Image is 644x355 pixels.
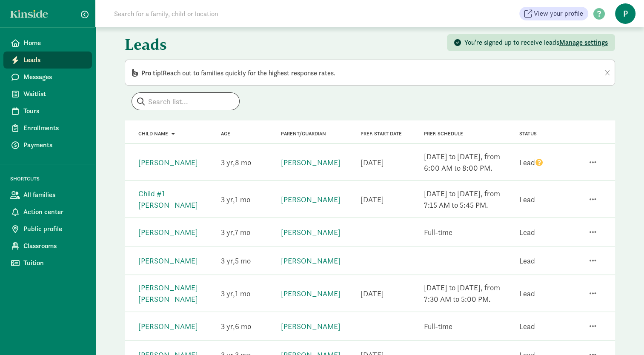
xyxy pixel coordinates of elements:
span: 3 [221,289,235,298]
a: [PERSON_NAME] [138,157,198,167]
span: 1 [235,195,250,204]
a: [PERSON_NAME] [138,227,198,237]
div: Lead [519,194,535,205]
span: Status [519,131,536,137]
span: 7 [235,227,250,237]
div: Full-time [424,321,452,332]
a: Action center [3,203,92,220]
div: Full-time [424,226,452,238]
span: P [615,3,635,24]
a: [PERSON_NAME] [281,256,341,266]
a: All families [3,186,92,203]
div: [DATE] to [DATE], from 7:15 AM to 5:45 PM. [424,188,509,211]
span: 8 [235,157,251,167]
span: Payments [23,140,85,150]
span: Child name [138,131,168,137]
a: [PERSON_NAME] [281,195,341,204]
a: [PERSON_NAME] [281,321,341,331]
div: [DATE] [360,288,384,299]
div: [DATE] [360,194,384,205]
a: Age [221,131,230,137]
span: Public profile [23,224,85,234]
span: Tuition [23,258,85,268]
span: 3 [221,157,235,167]
span: All families [23,190,85,200]
a: Home [3,34,92,52]
input: Search for a family, child or location [109,5,348,22]
a: [PERSON_NAME] [281,157,341,167]
a: Child #1 [PERSON_NAME] [138,189,198,210]
a: Tours [3,103,92,120]
a: Classrooms [3,238,92,255]
a: Tuition [3,255,92,272]
div: [DATE] [360,157,384,168]
span: Tours [23,106,85,116]
span: 3 [221,321,235,331]
div: Lead [519,157,544,168]
span: View your profile [534,9,583,19]
div: [DATE] to [DATE], from 6:00 AM to 8:00 PM. [424,151,509,174]
div: Lead [519,321,535,332]
input: Search list... [132,93,239,110]
span: Enrollments [23,123,85,133]
span: Pref. Schedule [424,131,463,137]
a: Payments [3,137,92,154]
span: Classrooms [23,241,85,251]
a: [PERSON_NAME] [PERSON_NAME] [138,283,198,304]
div: Lead [519,226,535,238]
span: 5 [235,256,251,266]
a: [PERSON_NAME] [281,289,341,298]
span: Reach out to families quickly for the highest response rates. [141,69,335,77]
span: 3 [221,195,235,204]
div: You’re signed up to receive leads [464,37,608,48]
a: Leads [3,52,92,69]
a: [PERSON_NAME] [138,321,198,331]
span: Pro tip! [141,69,163,77]
span: 6 [235,321,251,331]
span: Action center [23,207,85,217]
span: Home [23,38,85,48]
div: Lead [519,288,535,299]
div: Lead [519,255,535,266]
a: Enrollments [3,120,92,137]
div: [DATE] to [DATE], from 7:30 AM to 5:00 PM. [424,282,509,305]
span: Pref. Start Date [360,131,401,137]
span: 3 [221,256,235,266]
span: Messages [23,72,85,82]
a: [PERSON_NAME] [281,227,341,237]
span: 3 [221,227,235,237]
a: Child name [138,131,175,137]
a: Parent/Guardian [281,131,326,137]
a: View your profile [519,7,588,20]
span: Leads [23,55,85,65]
a: Messages [3,69,92,86]
a: [PERSON_NAME] [138,256,198,266]
a: Public profile [3,220,92,238]
span: Manage settings [559,38,608,47]
iframe: Chat Widget [601,314,644,355]
span: Waitlist [23,89,85,99]
h1: Leads [125,29,368,60]
a: Waitlist [3,86,92,103]
span: 1 [235,289,250,298]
